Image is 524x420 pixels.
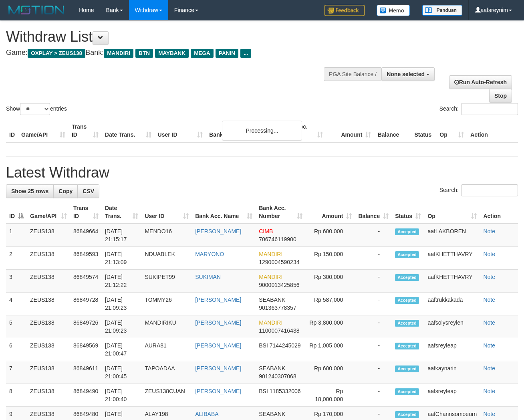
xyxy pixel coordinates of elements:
span: SEABANK [259,365,285,372]
td: aafLAKBOREN [424,224,480,247]
td: 3 [6,270,27,293]
th: User ID [155,119,206,142]
img: Button%20Memo.svg [377,5,410,16]
th: Bank Acc. Number [278,119,326,142]
td: - [355,224,392,247]
a: Note [483,251,495,257]
td: ZEUS138 [27,384,70,407]
label: Search: [439,103,518,115]
a: Stop [489,89,512,103]
td: [DATE] 21:09:23 [102,293,142,315]
td: MENDO16 [141,224,192,247]
img: panduan.png [422,5,462,16]
h1: Latest Withdraw [6,165,518,181]
span: SEABANK [259,411,285,417]
a: [PERSON_NAME] [195,388,241,394]
a: CSV [77,184,99,198]
span: ... [240,49,251,58]
a: ALIBABA [195,411,218,417]
a: [PERSON_NAME] [195,228,241,234]
a: Note [483,228,495,234]
td: [DATE] 21:00:40 [102,384,142,407]
span: Accepted [395,388,419,395]
td: 4 [6,293,27,315]
td: 86849569 [70,338,102,361]
th: Balance: activate to sort column ascending [355,201,392,224]
a: Copy [53,184,78,198]
td: aafsreyleap [424,338,480,361]
td: [DATE] 21:00:47 [102,338,142,361]
span: Accepted [395,320,419,327]
td: ZEUS138 [27,247,70,270]
span: Copy 9000013425856 to clipboard [259,282,299,288]
img: Feedback.jpg [324,5,365,16]
a: Note [483,388,495,394]
span: Accepted [395,274,419,281]
th: Op: activate to sort column ascending [424,201,480,224]
span: None selected [387,71,425,77]
th: Action [467,119,518,142]
span: CSV [83,188,94,194]
td: [DATE] 21:09:23 [102,315,142,338]
h4: Game: Bank: [6,49,341,57]
label: Show entries [6,103,67,115]
td: aafKHETTHAVRY [424,247,480,270]
td: 5 [6,315,27,338]
span: MANDIRI [104,49,133,58]
th: Op [436,119,467,142]
input: Search: [461,184,518,196]
th: Action [480,201,518,224]
a: Note [483,365,495,372]
span: MANDIRI [259,274,282,280]
span: Accepted [395,411,419,418]
h1: Withdraw List [6,29,341,45]
td: 8 [6,384,27,407]
div: PGA Site Balance / [324,67,381,81]
span: SEABANK [259,297,285,303]
td: 86849593 [70,247,102,270]
td: [DATE] 21:12:22 [102,270,142,293]
span: Show 25 rows [11,188,48,194]
th: Status: activate to sort column ascending [392,201,424,224]
select: Showentries [20,103,50,115]
td: 1 [6,224,27,247]
span: Accepted [395,343,419,349]
th: Game/API: activate to sort column ascending [27,201,70,224]
th: User ID: activate to sort column ascending [141,201,192,224]
td: aafsolysreylen [424,315,480,338]
td: 6 [6,338,27,361]
td: - [355,338,392,361]
div: Processing... [222,121,302,141]
span: BTN [135,49,153,58]
th: Status [411,119,436,142]
td: aaftrukkakada [424,293,480,315]
span: MAYBANK [155,49,189,58]
span: MANDIRI [259,251,282,257]
td: ZEUS138 [27,293,70,315]
a: [PERSON_NAME] [195,297,241,303]
th: Balance [374,119,411,142]
th: Bank Acc. Name [206,119,277,142]
span: Copy 7144245029 to clipboard [270,342,301,349]
td: 86849574 [70,270,102,293]
th: Trans ID: activate to sort column ascending [70,201,102,224]
span: PANIN [216,49,238,58]
span: MANDIRI [259,319,282,326]
a: Note [483,297,495,303]
td: 86849490 [70,384,102,407]
td: TAPOADAA [141,361,192,384]
td: 86849611 [70,361,102,384]
td: aafKHETTHAVRY [424,270,480,293]
td: ZEUS138 [27,270,70,293]
span: OXPLAY > ZEUS138 [28,49,85,58]
td: AURA81 [141,338,192,361]
td: ZEUS138CUAN [141,384,192,407]
a: Show 25 rows [6,184,54,198]
td: Rp 600,000 [306,224,355,247]
td: aafkaynarin [424,361,480,384]
td: - [355,361,392,384]
input: Search: [461,103,518,115]
th: Date Trans. [102,119,155,142]
span: Copy 1100007416438 to clipboard [259,327,299,334]
td: Rp 18,000,000 [306,384,355,407]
